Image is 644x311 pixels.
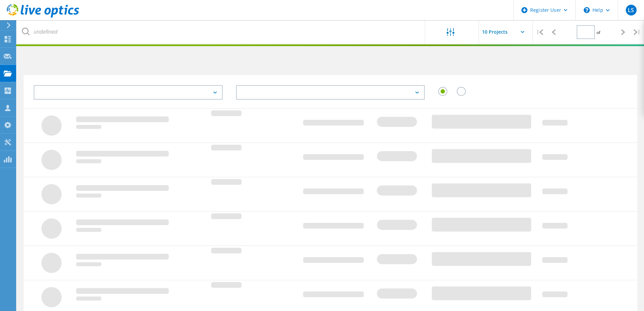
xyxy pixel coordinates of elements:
[597,30,600,35] span: of
[630,20,644,44] div: |
[584,7,590,13] svg: \n
[628,7,634,13] span: LS
[7,14,79,19] a: Live Optics Dashboard
[17,20,425,44] input: undefined
[533,20,547,44] div: |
